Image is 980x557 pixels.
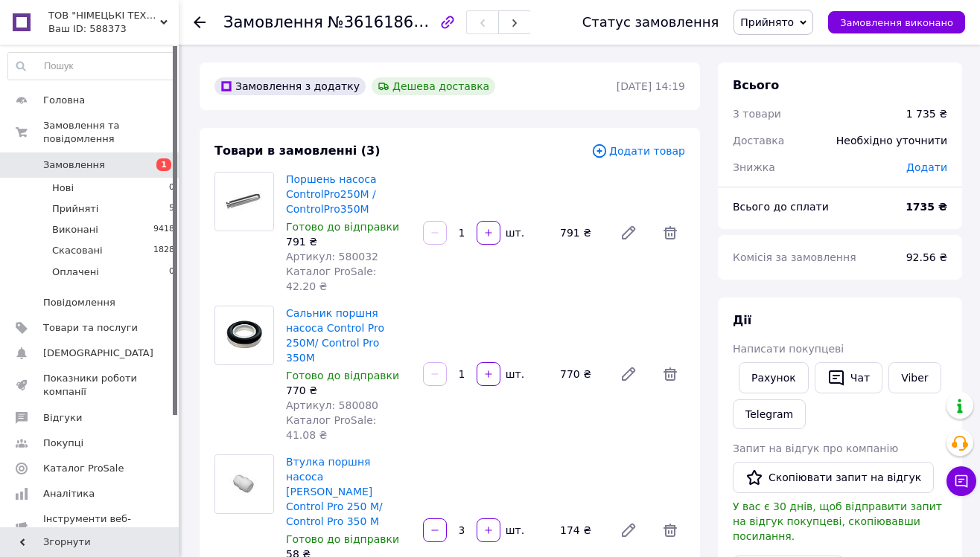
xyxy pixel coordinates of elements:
div: Замовлення з додатку [214,77,366,95]
div: шт. [502,225,526,240]
span: 3 товари [733,108,781,120]
a: Telegram [733,399,806,429]
span: Каталог ProSale [43,462,124,475]
div: Необхідно уточнити [827,124,956,157]
span: Всього до сплати [733,201,829,213]
button: Чат з покупцем [946,466,976,496]
a: Viber [888,362,941,393]
span: Готово до відправки [286,533,399,545]
div: шт. [502,367,526,381]
span: Показники роботи компанії [43,372,138,399]
span: Аналітика [43,487,95,500]
div: Статус замовлення [582,15,719,30]
a: Втулка поршня насоса [PERSON_NAME] Control Pro 250 M/ Control Pro 350 M [286,456,383,527]
div: 791 ₴ [286,234,411,249]
span: Всього [733,78,779,92]
span: Написати покупцеві [733,343,844,355]
a: Редагувати [614,359,643,389]
span: [DEMOGRAPHIC_DATA] [43,347,153,360]
span: Виконані [52,223,98,236]
span: Повідомлення [43,296,115,309]
span: Замовлення та повідомлення [43,119,179,146]
div: 770 ₴ [554,364,608,384]
span: Товари та послуги [43,321,138,335]
span: 1828 [153,244,174,257]
span: Прийняті [52,202,98,216]
span: Головна [43,94,85,107]
div: 174 ₴ [554,520,608,541]
a: Редагувати [614,218,643,248]
div: шт. [502,523,526,538]
a: Редагувати [614,515,643,545]
span: Додати товар [591,143,685,159]
span: Артикул: 580032 [286,251,378,263]
span: Нові [52,181,74,195]
span: Знижка [733,161,775,173]
div: Дешева доставка [372,77,495,95]
img: Поршень насоса ControlPro250M / ControlPro350M [215,173,273,231]
span: №361618610 [328,13,433,31]
span: Замовлення виконано [840,17,953,28]
span: Замовлення [223,13,323,31]
span: Покупці [43,437,83,450]
span: Каталог ProSale: 42.20 ₴ [286,265,376,292]
span: Додати [906,161,947,173]
span: Видалити [655,218,685,248]
span: 0 [169,265,174,279]
div: 1 735 ₴ [906,106,947,121]
b: 1735 ₴ [906,201,947,213]
time: [DATE] 14:19 [617,80,685,92]
a: Поршень насоса ControlPro250M / ControlPro350M [286,173,377,215]
input: Пошук [8,53,175,80]
span: Видалити [655,515,685,545]
div: Ваш ID: 588373 [48,22,179,36]
span: Замовлення [43,158,105,172]
div: Повернутися назад [194,15,206,30]
span: Скасовані [52,244,103,257]
button: Скопіювати запит на відгук [733,462,934,493]
span: 1 [156,158,171,171]
span: 92.56 ₴ [906,251,947,263]
span: Відгуки [43,411,82,425]
button: Замовлення виконано [828,11,965,33]
div: 791 ₴ [554,222,608,243]
a: Сальник поршня насоса Control Pro 250M/ Control Pro 350M [286,307,384,364]
span: Оплачені [52,265,99,279]
span: ТОВ "НІМЕЦЬКІ ТЕХНОЛОГІЇ РОЗПИЛЕННЯ" [48,9,160,22]
span: Комісія за замовлення [733,251,856,263]
span: Доставка [733,135,784,147]
span: Готово до відправки [286,221,399,233]
span: Видалити [655,359,685,389]
span: 5 [169,202,174,216]
span: Запит на відгук про компанію [733,442,898,454]
span: Дії [733,313,751,327]
button: Рахунок [739,362,809,393]
img: Втулка поршня насоса Wagner Control Pro 250 M/ Control Pro 350 M [215,455,273,513]
span: Прийнято [740,16,794,28]
span: Артикул: 580080 [286,399,378,411]
span: У вас є 30 днів, щоб відправити запит на відгук покупцеві, скопіювавши посилання. [733,500,942,542]
span: Каталог ProSale: 41.08 ₴ [286,414,376,441]
span: Готово до відправки [286,370,399,381]
span: Інструменти веб-майстра та SEO [43,512,138,539]
button: Чат [815,362,882,393]
span: Товари в замовленні (3) [214,144,381,158]
span: 9418 [153,223,174,236]
div: 770 ₴ [286,383,411,398]
span: 0 [169,181,174,195]
img: Сальник поршня насоса Control Pro 250M/ Control Pro 350M [215,309,273,361]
